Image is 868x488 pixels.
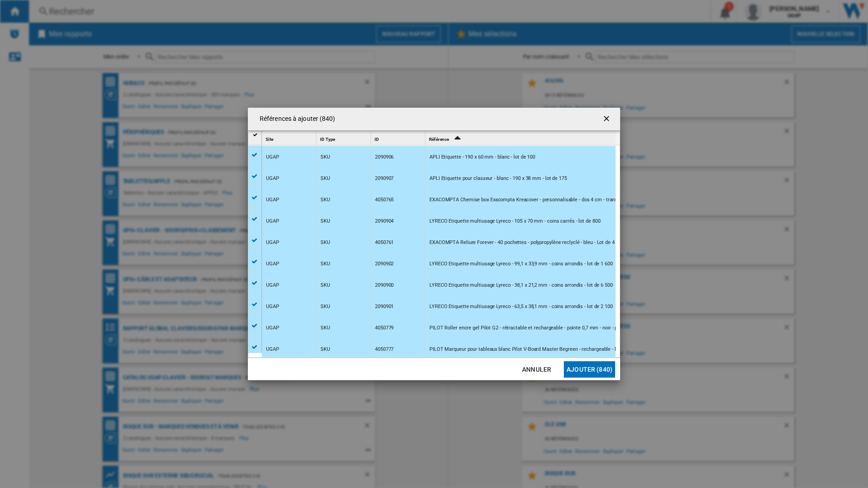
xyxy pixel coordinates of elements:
div: 4050765 [375,189,394,210]
div: EXACOMPTA Reliure Forever - 40 pochettes - polypropylène reclyclé - bleu - Lot de 4 [429,232,615,253]
div: ID Sort None [373,131,425,145]
div: Référence Sort Ascending [427,131,616,145]
span: Sort Ascending [450,137,464,142]
div: SKU [321,339,330,360]
div: UGAP [266,339,279,360]
div: UGAP [266,147,279,168]
span: ID [375,137,379,142]
div: UGAP [266,318,279,339]
div: SKU [321,189,330,210]
div: 4050779 [375,318,394,339]
div: LYRECO Etiquette multiusage Lyreco - 63,5 x 38,1 mm - coins arrondis - lot de 2 100 [429,296,613,317]
div: SKU [321,275,330,296]
div: PILOT Marqueur pour tableaux blanc Pilot V-Board Master Begreen - rechargeable - bleu - par 10 av... [429,339,684,360]
div: UGAP [266,296,279,317]
div: APLI Etiquette - 190 x 60 mm - blanc - lot de 100 [429,147,535,168]
div: LYRECO Etiquette multiusage Lyreco - 38,1 x 21,2 mm - coins arrondis - lot de 6 500 [429,275,613,296]
button: Ajouter (840) [564,361,615,378]
button: getI18NText('BUTTONS.CLOSE_DIALOG') [598,110,616,128]
div: UGAP [266,189,279,210]
div: UGAP [266,254,279,274]
div: 2090907 [375,168,394,189]
ng-md-icon: getI18NText('BUTTONS.CLOSE_DIALOG') [602,114,613,125]
div: ID Type Sort None [318,131,370,145]
div: Sort None [318,131,370,145]
div: Sort Ascending [427,131,616,145]
div: SKU [321,211,330,232]
div: 2090906 [375,147,394,168]
div: SKU [321,232,330,253]
div: Sort None [373,131,425,145]
span: Référence [429,137,449,142]
div: LYRECO Etiquette multiusage Lyreco - 105 x 70 mm - coins carrés - lot de 800 [429,211,600,232]
div: 4050761 [375,232,394,253]
div: LYRECO Etiquette multiusage Lyreco - 99,1 x 33,9 mm - coins arrondis - lot de 1 600 [429,254,613,274]
div: SKU [321,296,330,317]
div: 2090904 [375,211,394,232]
div: SKU [321,147,330,168]
div: Site Sort None [264,131,316,145]
div: UGAP [266,168,279,189]
div: SKU [321,168,330,189]
div: Sort None [264,131,316,145]
div: EXACOMPTA Chemise box Exacompta Kreacover - personnalisable - dos 4 cm - transaparent - lot de 5 [429,189,655,210]
button: Annuler [517,361,557,378]
div: APLI Etiquette pour classeur - blanc - 190 x 38 mm - lot de 175 [429,168,567,189]
div: PILOT Roller encre gel Pilot G2 - rétractable et rechargeable - pointe 0,7 mm - noir - par 12 ave... [429,318,671,339]
div: 2090901 [375,296,394,317]
span: ID Type [320,137,335,142]
h4: Références à ajouter (840) [255,115,335,124]
div: 4050777 [375,339,394,360]
div: UGAP [266,275,279,296]
div: SKU [321,318,330,339]
div: 2090902 [375,254,394,274]
span: Site [266,137,273,142]
div: UGAP [266,232,279,253]
div: SKU [321,254,330,274]
div: UGAP [266,211,279,232]
div: 2090900 [375,275,394,296]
